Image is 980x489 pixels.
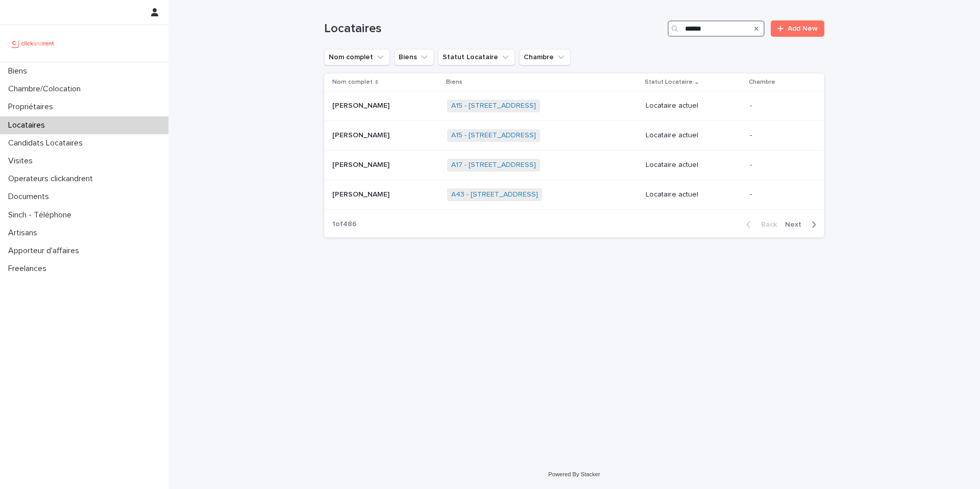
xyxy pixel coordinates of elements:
p: Locataire actuel [646,161,742,169]
p: Visites [4,156,41,166]
p: Biens [4,66,35,76]
p: Operateurs clickandrent [4,174,101,184]
button: Next [781,220,824,229]
p: - [750,102,808,110]
span: Next [785,221,807,228]
p: Apporteur d'affaires [4,246,87,256]
p: Biens [446,77,462,88]
a: A15 - [STREET_ADDRESS] [451,102,536,110]
p: 1 of 486 [324,212,365,237]
h1: Locataires [324,21,664,36]
p: Propriétaires [4,102,61,112]
a: A43 - [STREET_ADDRESS] [451,190,538,199]
p: [PERSON_NAME] [332,188,391,199]
a: Add New [771,20,824,37]
button: Back [738,220,781,229]
p: Chambre [749,77,775,88]
span: Back [755,221,777,228]
span: Add New [788,25,818,32]
p: - [750,131,808,140]
p: Candidats Locataires [4,138,91,148]
p: Sinch - Téléphone [4,210,80,220]
p: Locataires [4,120,53,130]
button: Chambre [519,49,571,65]
p: [PERSON_NAME] [332,129,391,140]
p: Statut Locataire [645,77,693,88]
p: - [750,161,808,169]
p: [PERSON_NAME] [332,100,391,110]
a: A15 - [STREET_ADDRESS] [451,131,536,140]
a: Powered By Stacker [548,471,600,477]
tr: [PERSON_NAME][PERSON_NAME] A15 - [STREET_ADDRESS] Locataire actuel- [324,121,824,151]
p: Locataire actuel [646,102,742,110]
p: [PERSON_NAME] [332,159,391,169]
p: Chambre/Colocation [4,84,89,94]
input: Search [668,20,765,37]
p: Documents [4,192,57,202]
tr: [PERSON_NAME][PERSON_NAME] A15 - [STREET_ADDRESS] Locataire actuel- [324,91,824,121]
p: Locataire actuel [646,190,742,199]
p: Locataire actuel [646,131,742,140]
img: UCB0brd3T0yccxBKYDjQ [8,33,58,54]
p: Freelances [4,264,55,274]
p: Artisans [4,228,45,238]
button: Statut Locataire [438,49,515,65]
tr: [PERSON_NAME][PERSON_NAME] A43 - [STREET_ADDRESS] Locataire actuel- [324,180,824,209]
button: Biens [394,49,434,65]
button: Nom complet [324,49,390,65]
p: Nom complet [332,77,373,88]
tr: [PERSON_NAME][PERSON_NAME] A17 - [STREET_ADDRESS] Locataire actuel- [324,150,824,180]
a: A17 - [STREET_ADDRESS] [451,161,536,169]
p: - [750,190,808,199]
